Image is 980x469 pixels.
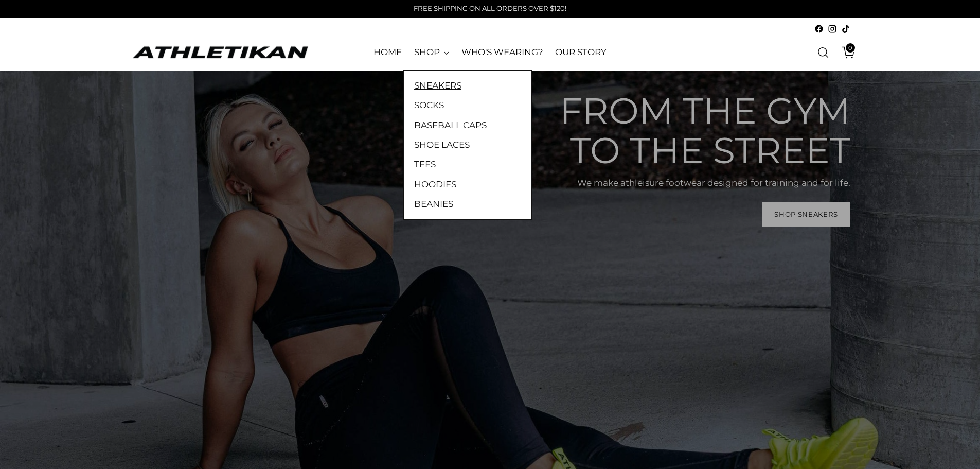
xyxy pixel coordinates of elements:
[373,41,402,64] a: HOME
[813,42,833,63] a: Open search modal
[846,43,855,53] span: 0
[461,41,543,64] a: WHO'S WEARING?
[555,41,606,64] a: OUR STORY
[414,4,566,14] p: FREE SHIPPING ON ALL ORDERS OVER $120!
[834,42,855,63] a: Open cart modal
[130,44,310,60] a: ATHLETIKAN
[414,41,449,64] a: SHOP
